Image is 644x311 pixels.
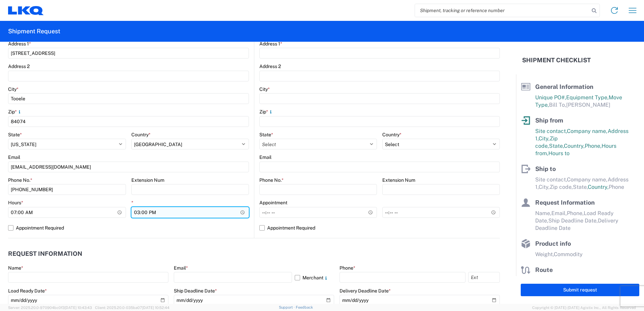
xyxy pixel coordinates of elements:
a: Support [279,305,296,309]
span: State, [549,143,564,149]
span: City, [539,184,550,190]
label: Email [8,154,20,160]
span: Hours to [548,150,570,157]
label: Address 2 [8,63,30,69]
span: Ship to [535,165,556,172]
span: Bill To, [549,102,566,108]
label: State [259,132,273,138]
label: Name [8,265,23,271]
span: Route [535,266,553,273]
span: Country, [588,184,609,190]
label: Appointment Required [8,222,249,233]
label: City [259,86,270,92]
button: Submit request [521,284,639,296]
label: Phone No. [259,177,284,183]
span: Site contact, [535,176,567,183]
label: Extension Num [131,177,164,183]
label: City [8,86,19,92]
label: Hours [8,200,23,206]
label: Phone [340,265,355,271]
span: Zip code, [550,184,573,190]
span: Email, [551,210,567,216]
label: Delivery Deadline Date [340,288,391,294]
span: [DATE] 10:43:43 [65,306,92,310]
span: Company name, [567,128,608,134]
label: Email [259,154,271,160]
span: State, [573,184,588,190]
label: Load Ready Date [8,288,47,294]
label: Zip [8,109,22,115]
span: Name, [535,210,551,216]
label: Appointment Required [259,222,500,233]
label: Address 1 [259,41,282,47]
span: Request Information [535,199,595,206]
span: Server: 2025.20.0-970904bc0f3 [8,306,92,310]
label: Appointment [259,200,287,206]
label: Zip [259,109,273,115]
label: Extension Num [382,177,415,183]
span: [DATE] 10:52:44 [142,306,169,310]
span: Site contact, [535,128,567,134]
span: Product info [535,240,571,247]
span: Copyright © [DATE]-[DATE] Agistix Inc., All Rights Reserved [532,305,636,311]
label: Ship Deadline Date [174,288,217,294]
label: Address 2 [259,63,281,69]
input: Ext [468,272,500,283]
span: Client: 2025.20.0-035ba07 [95,306,169,310]
h2: Request Information [8,250,82,257]
h2: Shipment Checklist [522,56,591,64]
span: Country, [564,143,585,149]
span: Equipment Type, [566,94,609,101]
label: Country [382,132,401,138]
span: Unique PO#, [535,94,566,101]
span: Company name, [567,176,608,183]
label: Phone No. [8,177,32,183]
label: Email [174,265,188,271]
span: Phone [609,184,624,190]
input: Shipment, tracking or reference number [415,4,589,17]
a: Feedback [296,305,313,309]
span: Phone, [567,210,584,216]
h2: Shipment Request [8,27,60,35]
label: State [8,132,22,138]
span: [PERSON_NAME] [566,102,610,108]
span: Commodity [554,251,583,257]
span: General Information [535,83,593,90]
span: Ship Deadline Date, [548,217,598,224]
label: Country [131,132,151,138]
span: City, [539,135,550,142]
span: Weight, [535,251,554,257]
span: Phone, [585,143,602,149]
label: Merchant [295,272,334,283]
span: Ship from [535,117,563,124]
label: Address 1 [8,41,31,47]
